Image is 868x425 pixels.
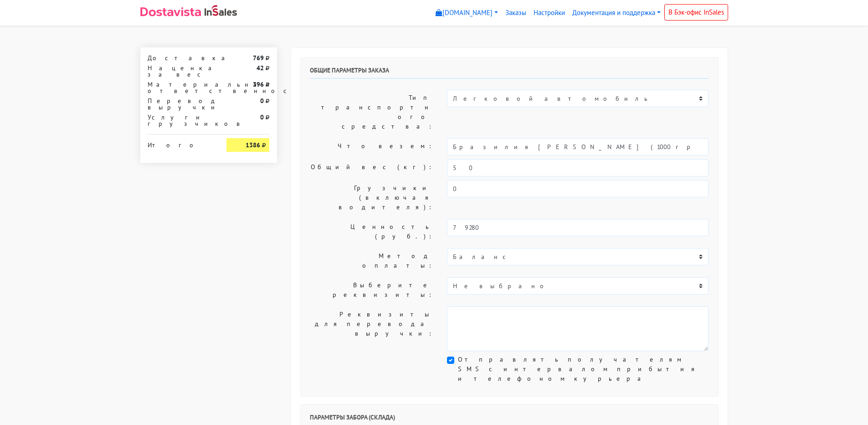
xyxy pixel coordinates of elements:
[303,277,441,303] label: Выберите реквизиты:
[253,54,264,62] strong: 769
[303,138,441,155] label: Что везем:
[246,141,260,149] strong: 1386
[569,4,664,22] a: Документация и поддержка
[303,248,441,274] label: Метод оплаты:
[253,80,264,88] strong: 396
[141,114,220,127] div: Услуги грузчиков
[530,4,569,22] a: Настройки
[303,306,441,351] label: Реквизиты для перевода выручки:
[257,64,264,72] strong: 42
[141,65,220,78] div: Наценка за вес
[310,67,709,79] h6: Общие параметры заказа
[664,4,728,21] a: В Бэк-офис InSales
[141,55,220,61] div: Доставка
[303,90,441,135] label: Тип транспортного средства:
[303,159,441,176] label: Общий вес (кг):
[303,219,441,244] label: Ценность (руб.):
[260,113,264,121] strong: 0
[432,4,502,22] a: [DOMAIN_NAME]
[141,81,220,94] div: Материальная ответственность
[458,355,709,384] label: Отправлять получателям SMS с интервалом прибытия и телефоном курьера
[502,4,530,22] a: Заказы
[148,138,213,148] div: Итого
[141,98,220,110] div: Перевод выручки
[140,7,201,16] img: Dostavista - срочная курьерская служба доставки
[205,5,237,16] img: InSales
[260,97,264,105] strong: 0
[303,180,441,215] label: Грузчики (включая водителя):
